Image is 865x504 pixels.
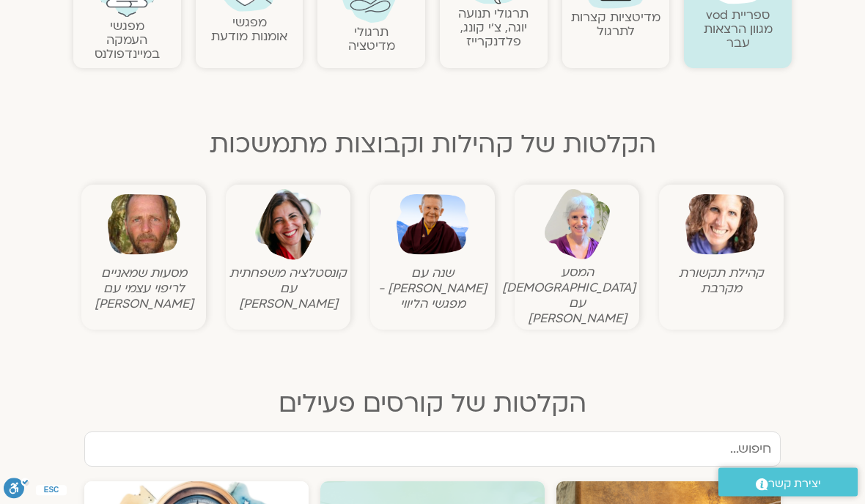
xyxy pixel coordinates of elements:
[768,474,821,494] span: יצירת קשר
[85,266,202,312] figcaption: מסעות שמאניים לריפוי עצמי עם [PERSON_NAME]
[95,18,160,63] a: מפגשיהעמקה במיינדפולנס
[518,265,636,327] figcaption: המסע [DEMOGRAPHIC_DATA] עם [PERSON_NAME]
[73,390,792,419] h2: הקלטות של קורסים פעילים
[571,10,660,40] a: מדיטציות קצרות לתרגול
[73,130,792,160] h2: הקלטות של קהילות וקבוצות מתמשכות
[718,468,858,497] a: יצירת קשר
[348,24,395,55] a: תרגולימדיטציה
[229,266,347,312] figcaption: קונסטלציה משפחתית עם [PERSON_NAME]
[458,6,529,51] a: תרגולי תנועהיוגה, צ׳י קונג, פלדנקרייז
[704,7,773,52] a: ספריית vodמגוון הרצאות עבר
[211,15,287,45] a: מפגשיאומנות מודעת
[84,432,781,467] input: חיפוש...
[663,266,780,297] figcaption: קהילת תקשורת מקרבת
[374,266,491,312] figcaption: שנה עם [PERSON_NAME] - מפגשי הליווי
